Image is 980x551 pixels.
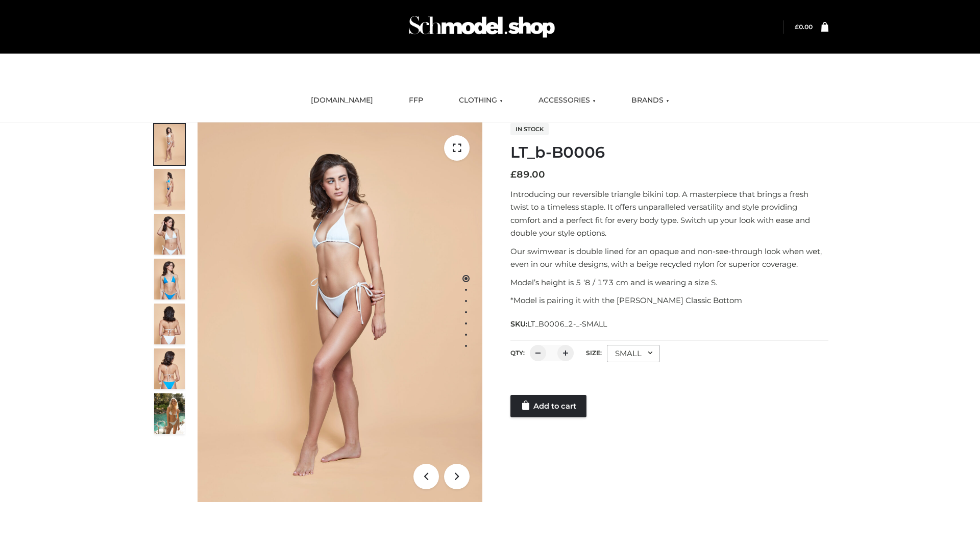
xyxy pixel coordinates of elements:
[795,23,813,31] a: £0.00
[510,123,549,135] span: In stock
[451,89,510,112] a: CLOTHING
[510,169,517,180] span: £
[795,23,813,31] bdi: 0.00
[303,89,381,112] a: [DOMAIN_NAME]
[607,345,660,362] div: SMALL
[154,348,185,389] img: ArielClassicBikiniTop_CloudNine_AzureSky_OW114ECO_8-scaled.jpg
[510,294,828,307] p: *Model is pairing it with the [PERSON_NAME] Classic Bottom
[401,89,431,112] a: FFP
[531,89,603,112] a: ACCESSORIES
[624,89,677,112] a: BRANDS
[510,395,586,417] a: Add to cart
[510,349,525,357] label: QTY:
[405,7,558,47] img: Schmodel Admin 964
[154,259,185,299] img: ArielClassicBikiniTop_CloudNine_AzureSky_OW114ECO_4-scaled.jpg
[510,169,545,180] bdi: 89.00
[510,318,608,330] span: SKU:
[154,393,185,434] img: Arieltop_CloudNine_AzureSky2.jpg
[527,319,607,329] span: LT_B0006_2-_-SMALL
[154,214,185,255] img: ArielClassicBikiniTop_CloudNine_AzureSky_OW114ECO_3-scaled.jpg
[586,349,602,357] label: Size:
[510,143,828,162] h1: LT_b-B0006
[510,188,828,240] p: Introducing our reversible triangle bikini top. A masterpiece that brings a fresh twist to a time...
[795,23,799,31] span: £
[510,276,828,289] p: Model’s height is 5 ‘8 / 173 cm and is wearing a size S.
[510,245,828,271] p: Our swimwear is double lined for an opaque and non-see-through look when wet, even in our white d...
[154,124,185,165] img: ArielClassicBikiniTop_CloudNine_AzureSky_OW114ECO_1-scaled.jpg
[198,122,482,502] img: ArielClassicBikiniTop_CloudNine_AzureSky_OW114ECO_1
[154,304,185,344] img: ArielClassicBikiniTop_CloudNine_AzureSky_OW114ECO_7-scaled.jpg
[154,169,185,210] img: ArielClassicBikiniTop_CloudNine_AzureSky_OW114ECO_2-scaled.jpg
